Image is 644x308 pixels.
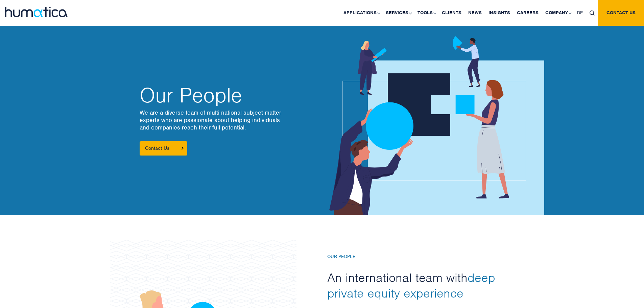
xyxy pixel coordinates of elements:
[5,7,68,17] img: logo
[140,141,187,156] a: Contact Us
[327,270,495,301] span: deep private equity experience
[140,109,315,131] p: We are a diverse team of multi-national subject matter experts who are passionate about helping i...
[590,10,595,16] img: search_icon
[140,85,315,105] h2: Our People
[311,36,544,215] img: about_banner1
[327,270,510,301] h2: An international team with
[327,254,510,260] h6: Our People
[182,147,184,150] img: arrowicon
[577,10,583,16] span: DE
